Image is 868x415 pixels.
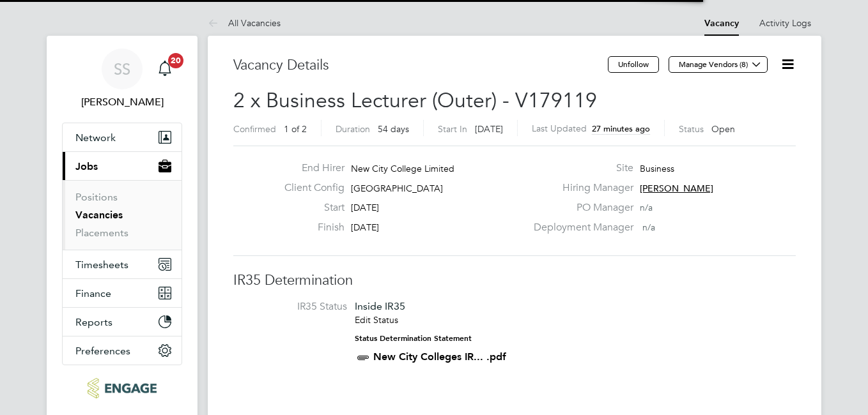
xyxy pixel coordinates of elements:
span: Jobs [75,160,98,172]
span: Inside IR35 [355,300,405,312]
label: End Hirer [274,162,345,175]
img: ncclondon-logo-retina.png [88,378,156,398]
span: [PERSON_NAME] [640,183,713,194]
a: SS[PERSON_NAME] [62,49,182,110]
a: Vacancies [75,209,123,221]
label: Start [274,201,345,215]
label: PO Manager [526,201,633,215]
span: 54 days [378,123,409,135]
span: Network [75,132,116,144]
span: Timesheets [75,259,128,271]
span: Finance [75,287,111,299]
strong: Status Determination Statement [355,334,472,343]
span: Reports [75,316,112,328]
label: Deployment Manager [526,221,633,234]
label: Site [526,162,633,175]
span: Preferences [75,345,130,357]
button: Network [63,123,182,151]
a: All Vacancies [208,17,281,29]
a: Positions [75,191,118,203]
span: [GEOGRAPHIC_DATA] [351,183,443,194]
button: Unfollow [608,56,659,73]
button: Finance [63,279,182,307]
a: Placements [75,227,128,239]
h3: Vacancy Details [233,56,608,75]
label: Confirmed [233,123,276,135]
a: Go to home page [62,378,182,398]
span: Open [711,123,735,135]
h3: IR35 Determination [233,271,796,290]
label: Status [679,123,704,135]
span: 1 of 2 [284,123,307,135]
label: Hiring Manager [526,181,633,195]
span: SS [114,61,130,77]
button: Reports [63,308,182,336]
a: Vacancy [704,18,739,29]
span: n/a [642,222,655,233]
label: Start In [438,123,467,135]
label: Finish [274,221,345,234]
button: Manage Vendors (8) [669,56,768,73]
div: Jobs [63,180,182,250]
span: [DATE] [351,202,379,213]
span: Shabnam Shaheen [62,94,182,110]
span: 2 x Business Lecturer (Outer) - V179119 [233,88,597,113]
span: n/a [640,202,653,213]
span: [DATE] [351,222,379,233]
a: Edit Status [355,314,398,326]
label: Client Config [274,181,345,195]
button: Jobs [63,152,182,180]
a: Activity Logs [759,17,811,29]
a: 20 [152,49,178,89]
label: Duration [336,123,370,135]
span: New City College Limited [351,163,454,174]
button: Preferences [63,336,182,365]
button: Timesheets [63,250,182,278]
label: IR35 Status [246,300,347,313]
span: 27 minutes ago [592,123,650,134]
span: Business [640,163,674,174]
label: Last Updated [532,123,587,134]
span: [DATE] [475,123,503,135]
span: 20 [168,53,183,68]
a: New City Colleges IR... .pdf [373,351,506,363]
